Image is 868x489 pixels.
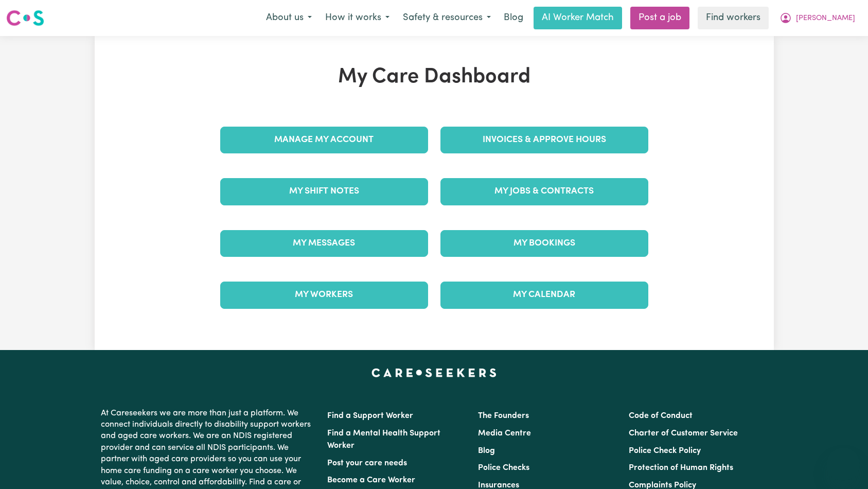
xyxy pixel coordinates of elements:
[220,282,428,308] a: My Workers
[629,464,733,472] a: Protection of Human Rights
[6,6,44,30] a: Careseekers logo
[214,65,654,90] h1: My Care Dashboard
[629,447,701,455] a: Police Check Policy
[698,7,769,29] a: Find workers
[327,459,407,467] a: Post your care needs
[630,7,689,29] a: Post a job
[827,448,860,481] iframe: Button to launch messaging window
[534,7,622,29] a: AI Worker Match
[440,230,648,257] a: My Bookings
[773,7,862,29] button: My Account
[220,127,428,153] a: Manage My Account
[629,412,693,420] a: Code of Conduct
[478,464,529,472] a: Police Checks
[440,178,648,205] a: My Jobs & Contracts
[220,178,428,205] a: My Shift Notes
[440,282,648,308] a: My Calendar
[327,429,440,450] a: Find a Mental Health Support Worker
[498,7,529,29] a: Blog
[259,7,318,29] button: About us
[318,7,396,29] button: How it works
[440,127,648,153] a: Invoices & Approve Hours
[327,412,413,420] a: Find a Support Worker
[478,447,495,455] a: Blog
[478,412,529,420] a: The Founders
[796,13,855,24] span: [PERSON_NAME]
[396,7,498,29] button: Safety & resources
[6,9,44,27] img: Careseekers logo
[371,369,497,377] a: Careseekers home page
[478,429,531,438] a: Media Centre
[220,230,428,257] a: My Messages
[629,429,738,438] a: Charter of Customer Service
[327,476,415,484] a: Become a Care Worker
